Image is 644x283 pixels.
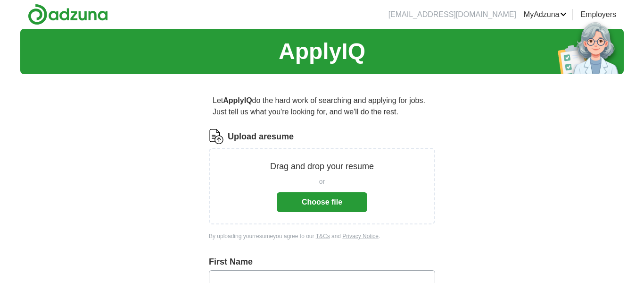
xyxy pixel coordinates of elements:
[279,34,365,69] h1: ApplyIQ
[209,91,435,121] p: Let do the hard work of searching and applying for jobs. Just tell us what you're looking for, an...
[223,96,252,104] strong: ApplyIQ
[228,130,294,143] label: Upload a resume
[319,177,325,187] span: or
[342,233,379,240] a: Privacy Notice
[28,4,108,25] img: Adzuna logo
[209,232,435,240] div: By uploading your resume you agree to our and .
[524,9,567,20] a: MyAdzuna
[277,192,367,212] button: Choose file
[580,9,616,20] a: Employers
[270,160,374,173] p: Drag and drop your resume
[388,9,516,20] li: [EMAIL_ADDRESS][DOMAIN_NAME]
[316,233,330,240] a: T&Cs
[209,256,435,268] label: First Name
[209,129,224,144] img: CV Icon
